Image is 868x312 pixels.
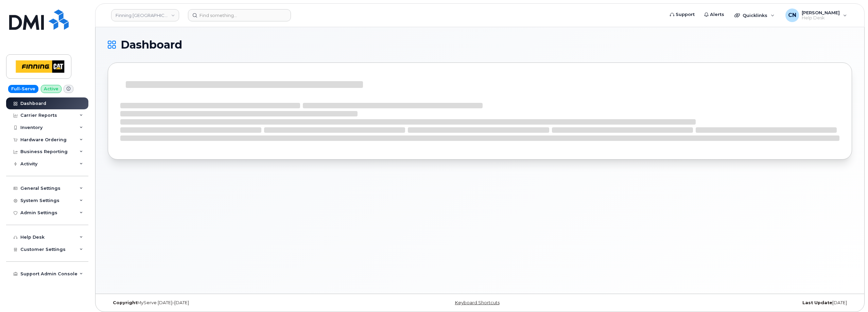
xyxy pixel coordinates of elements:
[113,300,137,305] strong: Copyright
[604,300,852,306] div: [DATE]
[455,300,500,305] a: Keyboard Shortcuts
[121,40,182,50] span: Dashboard
[108,300,356,306] div: MyServe [DATE]–[DATE]
[802,300,832,305] strong: Last Update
